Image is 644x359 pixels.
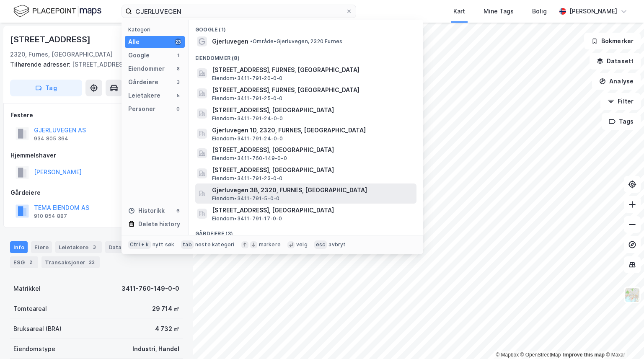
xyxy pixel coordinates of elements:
[13,324,62,334] div: Bruksareal (BRA)
[128,64,165,74] div: Eiendommer
[453,6,465,16] div: Kart
[532,6,547,16] div: Bolig
[602,319,644,359] iframe: Chat Widget
[328,241,346,248] div: avbryt
[34,135,68,142] div: 934 805 364
[105,241,147,253] div: Datasett
[175,92,181,99] div: 5
[128,26,185,33] div: Kategori
[600,93,641,110] button: Filter
[212,175,283,182] span: Eiendom • 3411-791-23-0-0
[520,352,561,358] a: OpenStreetMap
[212,155,287,162] span: Eiendom • 3411-760-149-0-0
[212,36,248,46] span: Gjerluvegen
[175,207,181,214] div: 6
[34,213,67,220] div: 910 854 887
[212,195,279,202] span: Eiendom • 3411-791-5-0-0
[128,90,160,101] div: Leietakere
[128,104,155,114] div: Personer
[212,125,413,135] span: Gjerluvegen 1D, 2320, FURNES, [GEOGRAPHIC_DATA]
[13,304,47,314] div: Tomteareal
[128,77,158,87] div: Gårdeiere
[189,224,423,239] div: Gårdeiere (3)
[10,33,92,46] div: [STREET_ADDRESS]
[212,165,413,175] span: [STREET_ADDRESS], [GEOGRAPHIC_DATA]
[496,352,519,358] a: Mapbox
[212,145,413,155] span: [STREET_ADDRESS], [GEOGRAPHIC_DATA]
[212,135,283,142] span: Eiendom • 3411-791-24-0-0
[10,256,38,268] div: ESG
[152,304,179,314] div: 29 714 ㎡
[132,344,179,354] div: Industri, Handel
[212,75,283,82] span: Eiendom • 3411-791-20-0-0
[175,65,181,72] div: 8
[132,5,346,18] input: Søk på adresse, matrikkel, gårdeiere, leietakere eller personer
[10,188,182,198] div: Gårdeiere
[128,240,151,249] div: Ctrl + k
[13,4,101,18] img: logo.f888ab2527a4732fd821a326f86c7f29.svg
[10,150,182,160] div: Hjemmelshaver
[10,110,182,120] div: Festere
[569,6,617,16] div: [PERSON_NAME]
[122,284,179,294] div: 3411-760-149-0-0
[189,48,423,63] div: Eiendommer (8)
[175,79,181,85] div: 3
[138,219,180,229] div: Delete history
[41,256,100,268] div: Transaksjoner
[155,324,179,334] div: 4 732 ㎡
[602,113,641,130] button: Tags
[592,73,641,90] button: Analyse
[128,206,165,216] div: Historikk
[189,20,423,35] div: Google (1)
[10,49,113,59] div: 2320, Furnes, [GEOGRAPHIC_DATA]
[212,215,282,222] span: Eiendom • 3411-791-17-0-0
[10,59,176,70] div: [STREET_ADDRESS]
[87,258,96,266] div: 22
[13,284,41,294] div: Matrikkel
[584,33,641,49] button: Bokmerker
[624,287,640,303] img: Z
[212,65,413,75] span: [STREET_ADDRESS], FURNES, [GEOGRAPHIC_DATA]
[212,205,413,215] span: [STREET_ADDRESS], [GEOGRAPHIC_DATA]
[128,50,150,60] div: Google
[153,241,175,248] div: nytt søk
[10,241,28,253] div: Info
[26,258,35,266] div: 2
[212,85,413,95] span: [STREET_ADDRESS], FURNES, [GEOGRAPHIC_DATA]
[10,61,72,68] span: Tilhørende adresser:
[13,344,55,354] div: Eiendomstype
[10,80,82,96] button: Tag
[314,240,327,249] div: esc
[250,38,342,45] span: Område • Gjerluvegen, 2320 Furnes
[259,241,281,248] div: markere
[55,241,102,253] div: Leietakere
[250,38,253,44] span: •
[195,241,235,248] div: neste kategori
[296,241,308,248] div: velg
[212,105,413,115] span: [STREET_ADDRESS], [GEOGRAPHIC_DATA]
[175,106,181,112] div: 0
[484,6,514,16] div: Mine Tags
[128,37,140,47] div: Alle
[90,243,98,251] div: 3
[590,53,641,70] button: Datasett
[212,95,283,102] span: Eiendom • 3411-791-25-0-0
[175,39,181,45] div: 23
[181,240,194,249] div: tab
[31,241,52,253] div: Eiere
[212,185,413,195] span: Gjerluvegen 3B, 2320, FURNES, [GEOGRAPHIC_DATA]
[212,115,283,122] span: Eiendom • 3411-791-24-0-0
[175,52,181,59] div: 1
[563,352,605,358] a: Improve this map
